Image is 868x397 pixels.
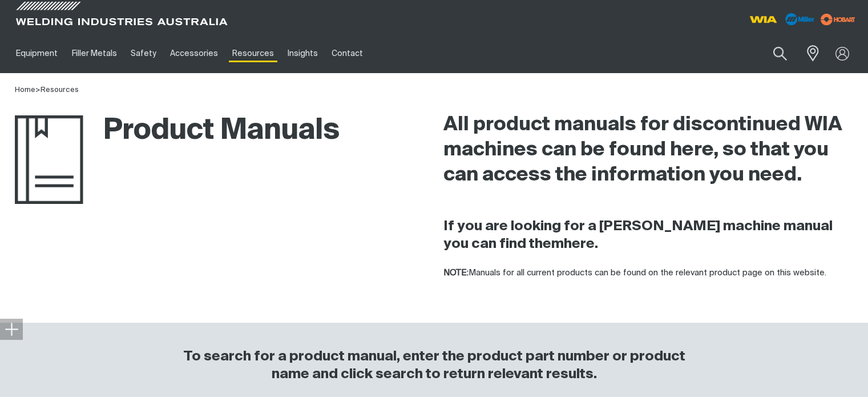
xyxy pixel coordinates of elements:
a: Resources [41,86,79,94]
img: miller [817,11,859,28]
img: hide socials [5,322,18,336]
a: Home [15,86,35,94]
input: Product name or item number... [746,40,800,67]
a: Resources [225,34,281,73]
a: Insights [281,34,325,73]
a: Accessories [163,34,225,73]
a: here. [564,237,598,251]
p: Manuals for all current products can be found on the relevant product page on this website. [443,267,854,280]
a: Filler Metals [64,34,123,73]
strong: If you are looking for a [PERSON_NAME] machine manual you can find them [443,219,833,251]
span: > [35,86,41,94]
a: Contact [325,34,370,73]
a: Equipment [9,34,64,73]
strong: NOTE: [443,268,469,277]
nav: Main [9,34,647,73]
h2: All product manuals for discontinued WIA machines can be found here, so that you can access the i... [443,113,854,188]
h1: Product Manuals [15,113,340,150]
h3: To search for a product manual, enter the product part number or product name and click search to... [180,348,688,383]
button: Search products [761,40,800,67]
a: Safety [124,34,163,73]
